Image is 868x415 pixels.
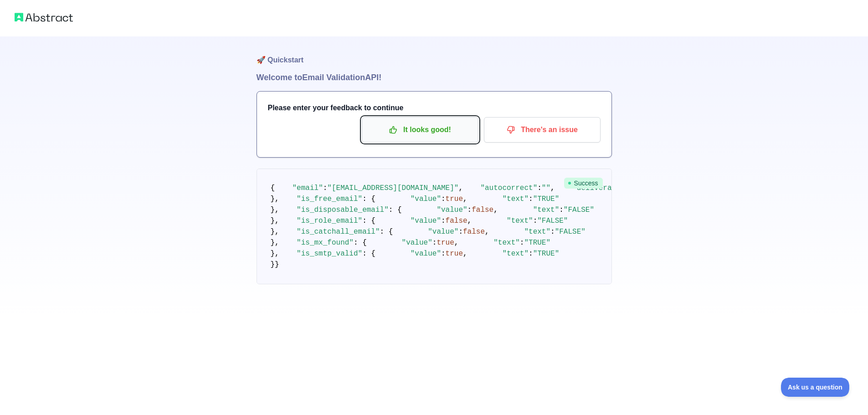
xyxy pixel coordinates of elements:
span: : [529,195,533,203]
span: Success [564,178,603,189]
span: , [550,184,555,192]
span: "text" [533,206,560,214]
span: : { [362,195,375,203]
button: It looks good! [362,117,478,143]
h1: 🚀 Quickstart [257,36,612,71]
span: { [271,184,275,192]
span: "FALSE" [564,206,594,214]
span: "[EMAIL_ADDRESS][DOMAIN_NAME]" [327,184,458,192]
span: "" [542,184,550,192]
h1: Welcome to Email Validation API! [257,71,612,84]
span: false [472,206,493,214]
span: : [458,228,463,236]
span: "text" [493,239,520,247]
span: , [463,195,467,203]
span: false [463,228,485,236]
span: : { [380,228,393,236]
span: , [463,250,467,258]
span: : [537,184,542,192]
span: : [533,217,538,225]
span: : { [354,239,367,247]
span: "value" [428,228,458,236]
span: "TRUE" [533,195,560,203]
span: "value" [411,195,441,203]
span: "deliverability" [572,184,642,192]
span: : { [362,217,375,225]
img: Abstract logo [15,11,73,24]
span: , [454,239,459,247]
span: , [485,228,489,236]
span: : [559,206,564,214]
span: , [467,217,472,225]
p: It looks good! [369,122,472,138]
span: "value" [437,206,467,214]
span: "value" [411,217,441,225]
span: , [493,206,498,214]
span: "is_catchall_email" [297,228,380,236]
span: : [441,250,446,258]
span: "is_role_email" [297,217,362,225]
span: : [441,217,446,225]
span: : { [362,250,375,258]
p: There's an issue [491,122,594,138]
span: : [520,239,524,247]
span: "FALSE" [537,217,568,225]
span: , [458,184,463,192]
span: "email" [293,184,323,192]
span: "is_disposable_email" [297,206,389,214]
span: true [446,195,463,203]
span: : [467,206,472,214]
span: "text" [502,195,529,203]
span: true [446,250,463,258]
span: : [550,228,555,236]
span: "autocorrect" [480,184,537,192]
button: There's an issue [484,117,601,143]
span: true [437,239,454,247]
span: : [441,195,446,203]
span: "value" [411,250,441,258]
span: : { [389,206,402,214]
iframe: Toggle Customer Support [781,378,850,397]
span: : [529,250,533,258]
h3: Please enter your feedback to continue [268,102,601,113]
span: false [446,217,467,225]
span: "TRUE" [524,239,550,247]
span: "is_smtp_valid" [297,250,362,258]
span: : [432,239,437,247]
span: "text" [507,217,533,225]
span: "text" [502,250,529,258]
span: "is_free_email" [297,195,362,203]
span: "FALSE" [555,228,586,236]
span: "is_mx_found" [297,239,354,247]
span: "TRUE" [533,250,560,258]
span: : [323,184,328,192]
span: "value" [402,239,432,247]
span: "text" [524,228,550,236]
